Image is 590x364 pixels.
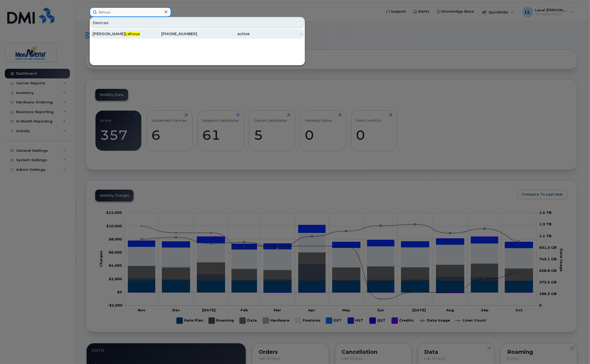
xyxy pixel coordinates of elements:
[125,31,140,36] span: Lehoux
[197,31,250,37] div: active
[145,31,198,37] div: [PHONE_NUMBER]
[250,31,302,37] div: -
[90,29,304,39] a: [PERSON_NAME]Lehoux[PHONE_NUMBER]active-
[90,18,304,28] div: Devices
[93,31,145,37] div: [PERSON_NAME]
